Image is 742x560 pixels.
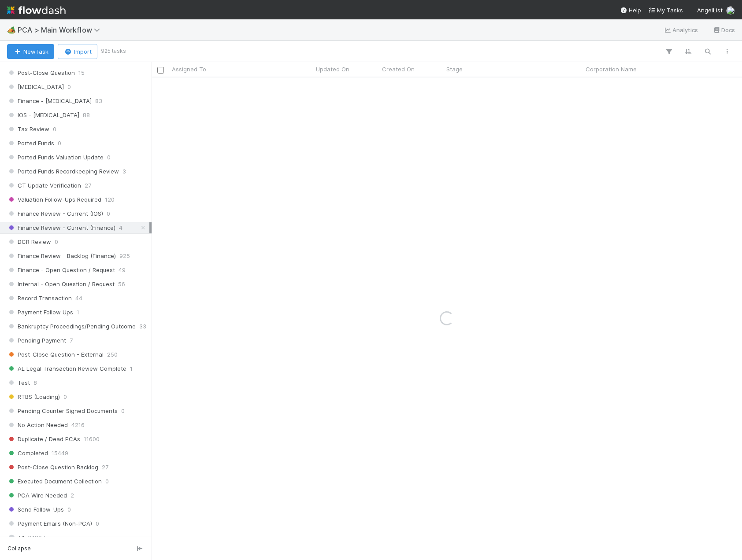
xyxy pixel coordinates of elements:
[107,349,118,360] span: 250
[7,138,54,149] span: Ported Funds
[7,434,80,445] span: Duplicate / Dead PCAs
[121,405,125,416] span: 0
[119,222,122,233] span: 4
[119,265,126,276] span: 49
[7,110,79,121] span: IOS - [MEDICAL_DATA]
[96,518,99,529] span: 0
[53,124,56,135] span: 0
[105,194,115,205] span: 120
[7,166,119,177] span: Ported Funds Recordkeeping Review
[67,504,71,515] span: 0
[83,110,90,121] span: 88
[85,180,91,191] span: 27
[7,251,116,262] span: Finance Review - Backlog (Finance)
[7,532,149,543] div: All
[107,152,111,163] span: 0
[101,47,126,55] small: 925 tasks
[7,44,54,59] button: NewTask
[7,377,30,388] span: Test
[7,67,75,78] span: Post-Close Question
[7,420,68,431] span: No Action Needed
[139,321,146,332] span: 33
[18,26,104,34] span: PCA > Main Workflow
[67,81,71,92] span: 0
[697,7,723,14] span: AngelList
[726,6,735,15] img: avatar_c0d2ec3f-77e2-40ea-8107-ee7bdb5edede.png
[7,490,67,501] span: PCA Wire Needed
[77,307,79,318] span: 1
[58,44,97,59] button: Import
[7,504,64,515] span: Send Follow-Ups
[63,391,67,402] span: 0
[7,405,118,416] span: Pending Counter Signed Documents
[446,65,463,74] span: Stage
[71,420,85,431] span: 4216
[7,222,115,233] span: Finance Review - Current (Finance)
[7,96,92,107] span: Finance - [MEDICAL_DATA]
[7,363,126,374] span: AL Legal Transaction Review Complete
[122,166,126,177] span: 3
[7,81,64,92] span: [MEDICAL_DATA]
[172,65,206,74] span: Assigned To
[7,279,115,290] span: Internal - Open Question / Request
[7,26,16,33] span: 🏕️
[7,307,73,318] span: Payment Follow Ups
[107,208,110,219] span: 0
[648,7,683,14] span: My Tasks
[7,293,72,304] span: Record Transaction
[316,65,349,74] span: Updated On
[7,208,103,219] span: Finance Review - Current (IOS)
[119,251,130,262] span: 925
[7,476,102,487] span: Executed Document Collection
[7,335,66,346] span: Pending Payment
[7,448,48,459] span: Completed
[7,321,136,332] span: Bankruptcy Proceedings/Pending Outcome
[712,25,735,35] a: Docs
[7,180,81,191] span: CT Update Verification
[95,96,102,107] span: 83
[130,363,133,374] span: 1
[7,545,31,553] span: Collapse
[586,65,637,74] span: Corporation Name
[55,236,58,247] span: 0
[105,476,109,487] span: 0
[7,124,49,135] span: Tax Review
[118,279,125,290] span: 56
[33,377,37,388] span: 8
[664,25,698,35] a: Analytics
[648,6,683,15] a: My Tasks
[70,335,73,346] span: 7
[382,65,415,74] span: Created On
[7,3,66,18] img: logo-inverted-e16ddd16eac7371096b0.svg
[102,462,108,473] span: 27
[7,194,101,205] span: Valuation Follow-Ups Required
[28,532,45,543] span: 34897
[7,236,51,247] span: DCR Review
[58,138,61,149] span: 0
[7,152,104,163] span: Ported Funds Valuation Update
[52,448,68,459] span: 15449
[70,490,74,501] span: 2
[7,391,60,402] span: RTBS (Loading)
[7,518,92,529] span: Payment Emails (Non-PCA)
[7,265,115,276] span: Finance - Open Question / Request
[7,349,104,360] span: Post-Close Question - External
[84,434,100,445] span: 11600
[7,462,98,473] span: Post-Close Question Backlog
[157,67,164,74] input: Toggle All Rows Selected
[78,67,85,78] span: 15
[620,6,641,15] div: Help
[75,293,82,304] span: 44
